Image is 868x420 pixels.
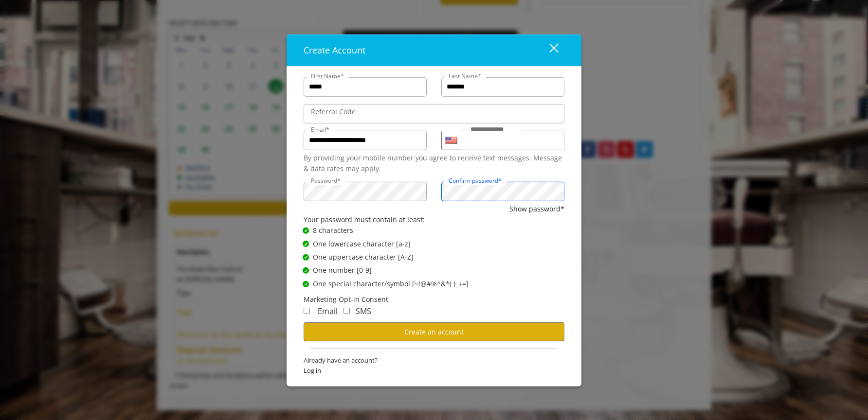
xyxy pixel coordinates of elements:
div: By providing your mobile number you agree to receive text messages. Message & data rates may apply. [304,153,564,175]
button: Create an account [304,322,564,341]
input: ReferralCode [304,104,564,123]
input: Receive Marketing SMS [344,307,350,314]
div: Your password must contain at least: [304,214,564,225]
label: Referral Code [306,106,361,117]
input: Email [304,131,427,150]
span: Create an account [404,327,464,336]
span: One special character/symbol [~!@#%^&*( )_+=] [313,279,469,289]
span: ✔ [304,240,308,248]
input: Lastname [441,77,564,97]
span: Already have an account? [304,355,564,366]
label: Last Name* [444,71,486,81]
label: First Name* [306,71,349,81]
input: Receive Marketing Email [304,307,310,314]
button: close dialog [531,40,564,60]
label: Password* [306,175,345,185]
span: One lowercase character [a-z] [313,239,411,249]
span: Log in [304,366,564,376]
label: Confirm password* [444,175,506,185]
span: ✔ [304,266,308,274]
button: Show password* [509,203,564,214]
input: ConfirmPassword [441,181,564,201]
input: Password [304,181,427,201]
span: ✔ [304,253,308,261]
span: 8 characters [313,225,353,236]
span: One number [0-9] [313,265,372,276]
span: Email [318,305,338,316]
span: SMS [356,305,371,316]
label: Email* [306,125,334,134]
div: close dialog [538,43,558,57]
div: Country [441,131,461,150]
input: FirstName [304,77,427,97]
span: ✔ [304,280,308,288]
span: ✔ [304,227,308,234]
span: Create Account [304,44,365,56]
div: Marketing Opt-in Consent [304,294,564,305]
span: One uppercase character [A-Z] [313,252,414,262]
